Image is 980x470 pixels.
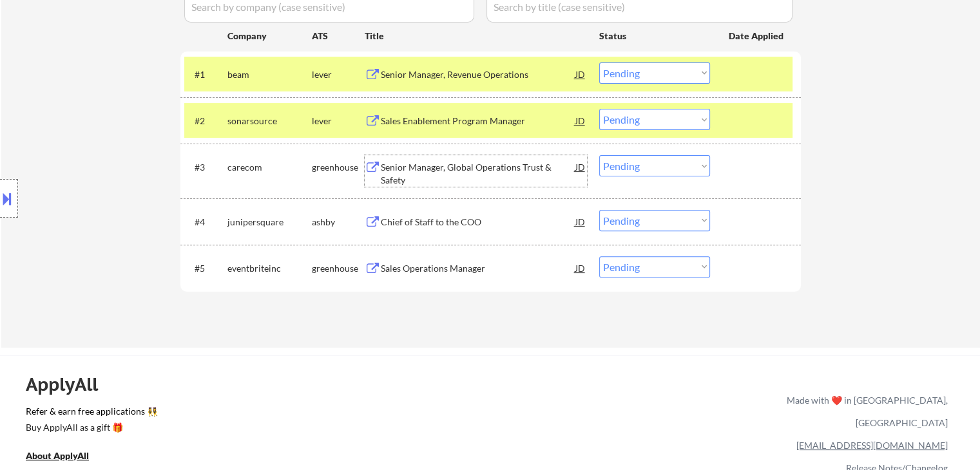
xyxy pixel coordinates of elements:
div: greenhouse [312,161,365,174]
div: Date Applied [729,30,785,42]
div: sonarsource [227,115,312,127]
div: junipersquare [227,216,312,229]
div: eventbriteinc [227,262,312,275]
div: carecom [227,161,312,174]
div: Senior Manager, Global Operations Trust & Safety [381,161,575,186]
u: About ApplyAll [26,450,89,461]
div: JD [574,109,587,132]
div: Made with ❤️ in [GEOGRAPHIC_DATA], [GEOGRAPHIC_DATA] [782,389,948,434]
div: ApplyAll [26,373,113,395]
div: greenhouse [312,262,365,275]
div: #1 [195,68,217,81]
a: [EMAIL_ADDRESS][DOMAIN_NAME] [796,440,948,451]
div: JD [574,210,587,233]
div: ATS [312,30,365,42]
div: lever [312,115,365,127]
div: lever [312,68,365,81]
div: JD [574,155,587,178]
div: beam [227,68,312,81]
div: ashby [312,216,365,229]
div: Chief of Staff to the COO [381,216,575,229]
a: About ApplyAll [26,449,107,465]
div: Sales Operations Manager [381,262,575,275]
div: JD [574,256,587,279]
div: Buy ApplyAll as a gift 🎁 [26,423,155,432]
div: Sales Enablement Program Manager [381,115,575,127]
div: Senior Manager, Revenue Operations [381,68,575,81]
div: JD [574,62,587,86]
div: Status [599,24,710,47]
div: Company [227,30,312,42]
a: Refer & earn free applications 👯‍♀️ [26,407,517,420]
div: Title [365,30,587,42]
a: Buy ApplyAll as a gift 🎁 [26,420,155,437]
